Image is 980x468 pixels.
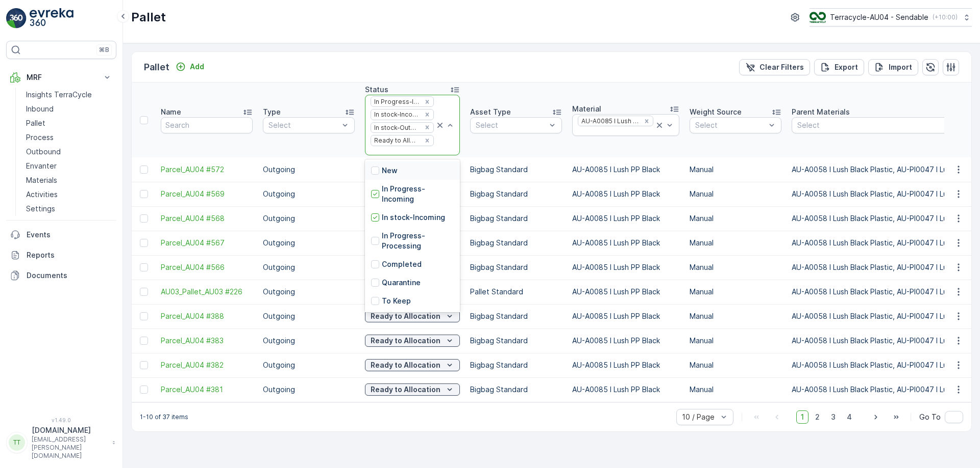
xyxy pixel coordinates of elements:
a: Parcel_AU04 #569 [161,189,253,199]
input: Search [161,117,253,133]
p: Export [835,62,858,72]
a: Envanter [22,159,116,173]
td: Manual [684,255,787,280]
button: Ready to Allocation [365,359,460,371]
div: Toggle Row Selected [140,214,148,223]
p: Materials [26,175,57,185]
p: Process [26,132,54,143]
td: Manual [684,377,787,402]
td: Outgoing [258,328,360,353]
td: AU-A0085 I Lush PP Black [567,157,684,182]
button: Clear Filters [739,59,810,75]
a: Pallet [22,116,116,130]
span: AU03_Pallet_AU03 #226 [161,287,253,297]
a: Events [6,225,116,245]
span: 3 [826,410,840,424]
p: Terracycle-AU04 - Sendable [830,12,928,22]
td: AU-A0085 I Lush PP Black [567,353,684,377]
a: Parcel_AU04 #382 [161,360,253,370]
a: Parcel_AU04 #381 [161,384,253,395]
p: Clear Filters [759,62,804,72]
a: Parcel_AU04 #388 [161,311,253,321]
div: Remove In Progress-Incoming [422,98,433,106]
p: [EMAIL_ADDRESS][PERSON_NAME][DOMAIN_NAME] [32,435,107,460]
a: Materials [22,173,116,187]
p: Type [263,107,281,117]
button: TT[DOMAIN_NAME][EMAIL_ADDRESS][PERSON_NAME][DOMAIN_NAME] [6,425,116,460]
p: Asset Type [470,107,511,117]
p: Pallet [144,60,169,74]
p: Weight Source [690,107,742,117]
p: Activities [26,189,58,200]
td: Bigbag Standard [465,231,567,255]
p: Pallet [26,118,45,128]
td: Outgoing [258,255,360,280]
div: Toggle Row Selected [140,166,148,174]
td: Outgoing [258,304,360,328]
img: terracycle_logo.png [810,12,826,23]
td: Outgoing [258,280,360,304]
p: Name [161,107,181,117]
p: Ready to Allocation [371,360,440,370]
div: In stock-Outgoing [371,123,421,132]
td: AU-A0085 I Lush PP Black [567,255,684,280]
button: Add [171,61,208,73]
button: MRF [6,67,116,88]
p: Add [190,62,204,72]
p: MRF [27,72,96,82]
a: Inbound [22,102,116,116]
p: Ready to Allocation [371,384,440,395]
a: Activities [22,187,116,202]
span: 4 [842,410,856,424]
div: Toggle Row Selected [140,337,148,345]
td: AU-A0085 I Lush PP Black [567,304,684,328]
td: Bigbag Standard [465,255,567,280]
td: AU-A0085 I Lush PP Black [567,377,684,402]
button: Terracycle-AU04 - Sendable(+10:00) [810,8,972,26]
td: Bigbag Standard [465,157,567,182]
p: In stock-Incoming [382,212,445,223]
img: logo [6,8,27,29]
p: Select [695,120,766,130]
p: 1-10 of 37 items [140,413,188,421]
div: In stock-Incoming [371,109,421,119]
div: Toggle Row Selected [140,239,148,247]
td: Bigbag Standard [465,377,567,402]
p: In Progress-Processing [382,231,454,251]
div: AU-A0085 I Lush PP Black [578,116,640,126]
a: Parcel_AU04 #566 [161,262,253,272]
p: Parent Materials [792,107,850,117]
td: AU-A0085 I Lush PP Black [567,206,684,231]
div: In Progress-Incoming [371,97,421,106]
a: Reports [6,245,116,265]
p: In Progress-Incoming [382,184,454,204]
div: Toggle Row Selected [140,263,148,271]
p: Select [268,120,339,130]
div: Remove In stock-Outgoing [422,123,433,131]
p: Ready to Allocation [371,336,440,346]
a: Parcel_AU04 #383 [161,336,253,346]
td: Bigbag Standard [465,206,567,231]
p: New [382,166,398,176]
p: Quarantine [382,278,421,288]
td: Manual [684,280,787,304]
td: AU-A0085 I Lush PP Black [567,182,684,206]
td: Manual [684,353,787,377]
div: Toggle Row Selected [140,361,148,369]
img: logo_light-DOdMpM7g.png [30,8,73,29]
span: v 1.49.0 [6,417,116,423]
td: Manual [684,206,787,231]
div: TT [9,434,25,451]
span: Parcel_AU04 #572 [161,164,253,175]
td: Outgoing [258,206,360,231]
p: ⌘B [99,46,109,54]
div: Ready to Allocation [371,135,421,145]
td: Outgoing [258,182,360,206]
td: Manual [684,231,787,255]
p: Insights TerraCycle [26,90,92,100]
